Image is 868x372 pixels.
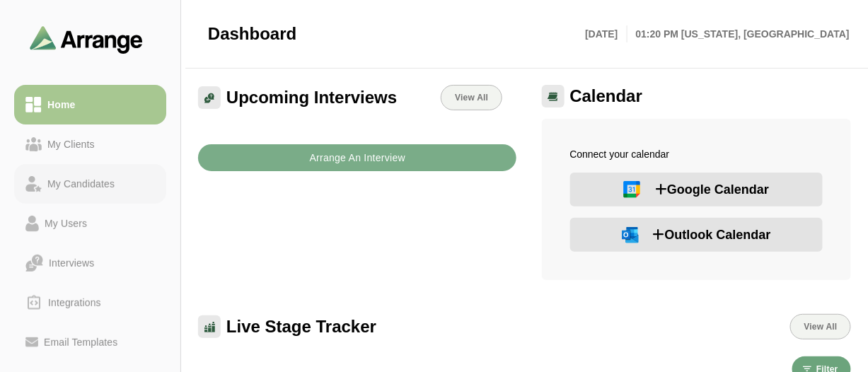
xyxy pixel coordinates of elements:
[804,322,838,332] span: View All
[454,93,488,103] span: View All
[42,96,81,113] div: Home
[226,316,376,337] span: Live Stage Tracker
[14,85,166,124] a: Home
[42,175,120,192] div: My Candidates
[226,87,397,108] span: Upcoming Interviews
[655,180,769,199] span: Google Calendar
[30,25,143,53] img: arrangeai-name-small-logo.4d2b8aee.svg
[570,173,823,207] button: Google Calendar
[14,164,166,204] a: My Candidates
[790,314,851,339] button: View All
[14,322,166,362] a: Email Templates
[39,215,93,232] div: My Users
[43,255,100,272] div: Interviews
[585,25,627,42] p: [DATE]
[14,124,166,164] a: My Clients
[42,294,107,311] div: Integrations
[570,218,823,252] button: Outlook Calendar
[570,86,643,107] span: Calendar
[653,225,771,245] span: Outlook Calendar
[38,334,123,351] div: Email Templates
[14,243,166,283] a: Interviews
[627,25,850,42] p: 01:20 PM [US_STATE], [GEOGRAPHIC_DATA]
[14,204,166,243] a: My Users
[14,283,166,322] a: Integrations
[570,147,823,161] p: Connect your calendar
[42,136,100,153] div: My Clients
[441,85,502,110] a: View All
[308,144,405,171] b: Arrange An Interview
[198,144,516,171] button: Arrange An Interview
[208,23,296,45] span: Dashboard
